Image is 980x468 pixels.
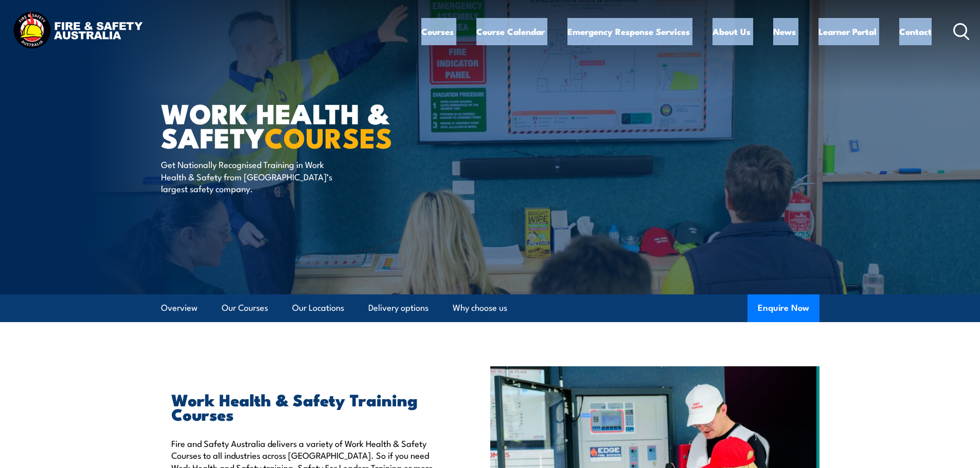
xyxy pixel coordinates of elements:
h1: Work Health & Safety [161,101,415,148]
h2: Work Health & Safety Training Courses [171,392,443,421]
button: Enquire Now [747,294,819,322]
a: News [773,18,796,45]
a: Courses [421,18,454,45]
a: Our Locations [292,294,344,322]
a: Our Courses [222,294,268,322]
a: Overview [161,294,198,322]
a: Delivery options [368,294,429,322]
a: About Us [712,18,751,45]
strong: COURSES [264,115,393,158]
a: Contact [899,18,932,45]
a: Learner Portal [818,18,877,45]
a: Course Calendar [476,18,545,45]
a: Emergency Response Services [567,18,690,45]
a: Why choose us [453,294,507,322]
p: Get Nationally Recognised Training in Work Health & Safety from [GEOGRAPHIC_DATA]’s largest safet... [161,158,349,194]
